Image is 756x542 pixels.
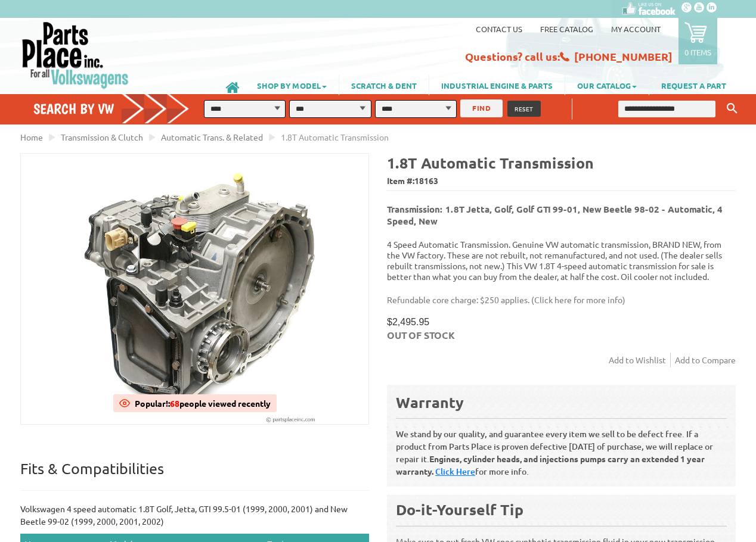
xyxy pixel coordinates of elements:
button: FIND [460,99,503,117]
h4: Search by VW [33,100,197,117]
b: 1.8T Automatic Transmission [387,153,594,172]
span: 18163 [414,175,438,186]
img: 1.8T Automatic Transmission [21,154,368,424]
p: Volkswagen 4 speed automatic 1.8T Golf, Jetta, GTI 99.5-01 (1999, 2000, 2001) and New Beetle 99-0... [20,503,369,528]
a: My Account [611,24,661,34]
p: 0 items [684,47,711,57]
a: Contact us [476,24,522,34]
p: 4 Speed Automatic Transmission. Genuine VW automatic transmission, BRAND NEW, from the VW factory... [387,239,736,282]
a: Click Here [435,466,475,477]
button: RESET [507,101,541,117]
b: Engines, cylinder heads, and injections pumps carry an extended 1 year warranty. [396,453,705,476]
span: Out of stock [387,329,455,341]
a: Add to Compare [675,353,736,367]
a: SHOP BY MODEL [245,75,339,95]
b: Transmission: 1.8T Jetta, Golf, Golf GTI 99-01, New Beetle 98-02 - Automatic, 4 Speed, New [387,203,723,227]
a: Automatic Trans. & Related [161,132,263,142]
span: $2,495.95 [387,316,429,328]
span: RESET [515,104,534,113]
a: Transmission & Clutch [61,132,143,142]
a: Click here for more info [534,294,622,305]
a: Home [20,132,43,142]
a: OUR CATALOG [565,75,649,95]
b: Do-it-Yourself Tip [396,500,523,519]
a: Add to Wishlist [609,353,671,367]
p: Fits & Compatibilities [20,459,369,491]
a: Free Catalog [540,24,593,34]
div: Warranty [396,393,727,412]
button: Keyword Search [723,99,741,119]
a: INDUSTRIAL ENGINE & PARTS [429,75,565,95]
span: Item #: [387,173,736,190]
img: Parts Place Inc! [21,21,130,89]
p: We stand by our quality, and guarantee every item we sell to be defect free. If a product from Pa... [396,418,727,478]
p: Refundable core charge: $250 applies. ( ) [387,294,727,306]
a: REQUEST A PART [649,75,738,95]
span: 1.8T Automatic Transmission [281,132,389,142]
a: SCRATCH & DENT [339,75,429,95]
a: 0 items [678,18,717,64]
